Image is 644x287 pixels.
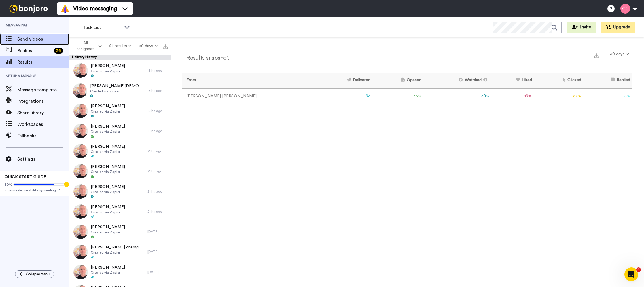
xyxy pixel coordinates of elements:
[69,202,171,222] a: [PERSON_NAME]Created via Zapier21 hr. ago
[636,267,641,272] span: 4
[26,272,50,276] span: Collapse menu
[69,141,171,161] a: [PERSON_NAME]Created via Zapier21 hr. ago
[17,132,69,139] span: Fallbacks
[73,225,88,239] img: b6995f10-6e51-4540-9e66-2c020f062323-thumb.jpg
[15,270,54,278] button: Collapse menu
[73,265,88,279] img: d54b5a25-ae3e-42bf-99c3-5671ca60bc60-thumb.jpg
[17,36,69,43] span: Send videos
[147,68,168,73] div: 18 hr. ago
[73,5,117,13] span: Video messaging
[69,81,171,101] a: [PERSON_NAME][DEMOGRAPHIC_DATA]Created via Zapier18 hr. ago
[492,73,534,88] th: Liked
[69,181,171,202] a: [PERSON_NAME]Created via Zapier21 hr. ago
[607,49,632,59] button: 30 days
[7,5,50,13] img: bj-logo-header-white.svg
[567,22,596,33] button: Invite
[317,88,373,104] td: 93
[91,129,125,134] span: Created via Zapier
[73,124,88,138] img: b3bc313e-ecc2-43c7-b894-721b68de5b41-thumb.jpg
[534,88,584,104] td: 27 %
[69,242,171,262] a: [PERSON_NAME] cherngCreated via Zapier[DATE]
[73,184,88,199] img: 1f90df81-14d5-4266-8831-9b6d4a84b032-thumb.jpg
[91,190,125,194] span: Created via Zapier
[73,204,88,219] img: 77276562-0f57-4bc2-86df-2f7db4313a7f-thumb.jpg
[91,230,125,235] span: Created via Zapier
[73,164,88,178] img: 845f3222-3d41-48e3-98de-be91ae3a9b0f-thumb.jpg
[91,63,125,69] span: [PERSON_NAME]
[373,73,424,88] th: Opened
[83,24,121,31] span: Task List
[91,123,125,129] span: [PERSON_NAME]
[91,224,125,230] span: [PERSON_NAME]
[70,38,105,54] button: All assignees
[91,103,125,109] span: [PERSON_NAME]
[424,73,492,88] th: Watched
[584,73,632,88] th: Replied
[69,101,171,121] a: [PERSON_NAME]Created via Zapier18 hr. ago
[69,60,171,81] a: [PERSON_NAME]Created via Zapier18 hr. ago
[64,182,69,187] div: Tooltip anchor
[69,222,171,242] a: [PERSON_NAME]Created via Zapier[DATE]
[424,88,492,104] td: 38 %
[69,55,171,60] div: Delivery History
[91,265,125,270] span: [PERSON_NAME]
[91,250,139,255] span: Created via Zapier
[17,98,69,105] span: Integrations
[105,41,135,51] button: All results
[147,149,168,153] div: 21 hr. ago
[161,42,169,50] button: Export all results that match these filters now.
[60,4,70,13] img: vm-color.svg
[147,169,168,174] div: 21 hr. ago
[593,51,601,59] button: Export a summary of each team member’s results that match this filter now.
[5,182,12,187] span: 80%
[182,73,317,88] th: From
[90,83,145,89] span: [PERSON_NAME][DEMOGRAPHIC_DATA]
[73,63,88,78] img: 134161e0-4e23-408c-b69e-cd79a30ae720-thumb.jpg
[135,41,161,51] button: 30 days
[90,89,145,94] span: Created via Zapier
[17,86,69,93] span: Message template
[91,109,125,114] span: Created via Zapier
[91,164,125,170] span: [PERSON_NAME]
[373,88,424,104] td: 73 %
[91,270,125,275] span: Created via Zapier
[594,53,599,58] img: export.svg
[69,262,171,282] a: [PERSON_NAME]Created via Zapier[DATE]
[534,73,584,88] th: Clicked
[147,229,168,234] div: [DATE]
[163,44,168,49] img: export.svg
[73,245,88,259] img: 6af64904-7720-4752-ab74-cf4943a5e515-thumb.jpg
[147,270,168,274] div: [DATE]
[147,189,168,194] div: 21 hr. ago
[69,121,171,141] a: [PERSON_NAME]Created via Zapier18 hr. ago
[54,48,63,54] div: 36
[17,121,69,128] span: Workspaces
[73,144,88,158] img: 61867fab-ccf0-4dc2-8c89-8e132121a127-thumb.jpg
[73,83,87,98] img: 16abb0c9-8100-482f-bec3-3ca210afd53c-thumb.jpg
[5,175,46,179] span: QUICK START GUIDE
[17,156,69,163] span: Settings
[91,210,125,214] span: Created via Zapier
[74,40,97,52] span: All assignees
[5,188,65,193] span: Improve deliverability by sending [PERSON_NAME]’s from your own email
[147,88,168,93] div: 18 hr. ago
[91,170,125,174] span: Created via Zapier
[147,109,168,113] div: 18 hr. ago
[147,129,168,133] div: 18 hr. ago
[91,184,125,190] span: [PERSON_NAME]
[91,144,125,149] span: [PERSON_NAME]
[17,59,69,66] span: Results
[492,88,534,104] td: 19 %
[17,47,52,54] span: Replies
[147,250,168,254] div: [DATE]
[69,161,171,181] a: [PERSON_NAME]Created via Zapier21 hr. ago
[17,109,69,116] span: Share library
[584,88,632,104] td: 5 %
[147,209,168,214] div: 21 hr. ago
[91,69,125,73] span: Created via Zapier
[91,204,125,210] span: [PERSON_NAME]
[601,22,635,33] button: Upgrade
[73,104,88,118] img: ebd9886d-a2e1-4b85-a26f-2981bbf2d1bd-thumb.jpg
[182,88,317,104] td: [PERSON_NAME] [PERSON_NAME]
